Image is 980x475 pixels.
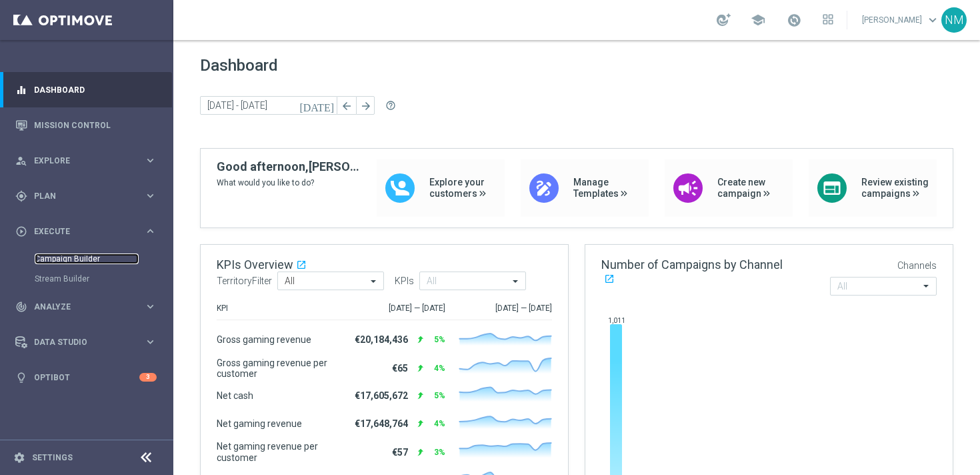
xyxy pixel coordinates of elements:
[925,13,940,27] span: keyboard_arrow_down
[941,7,967,33] div: NM
[34,72,157,107] a: Dashboard
[35,274,139,284] a: Stream Builder
[15,155,157,166] button: person_search Explore keyboard_arrow_right
[751,13,765,27] span: school
[34,360,139,395] a: Optibot
[34,192,144,200] span: Plan
[15,301,144,313] div: Analyze
[15,155,27,167] i: person_search
[15,225,27,238] i: play_circle_outline
[144,300,157,313] i: keyboard_arrow_right
[15,372,157,383] button: lightbulb Optibot 3
[34,227,144,235] span: Execute
[35,269,172,289] div: Stream Builder
[15,302,157,312] button: track_changes Analyze keyboard_arrow_right
[15,85,157,95] button: equalizer Dashboard
[15,72,157,107] div: Dashboard
[32,454,73,462] a: Settings
[15,155,144,167] div: Explore
[13,452,25,464] i: settings
[15,360,157,395] div: Optibot
[34,157,144,165] span: Explore
[15,226,157,237] button: play_circle_outline Execute keyboard_arrow_right
[34,107,157,143] a: Mission Control
[15,190,144,202] div: Plan
[35,254,139,264] a: Campaign Builder
[15,120,157,131] button: Mission Control
[15,84,27,96] i: equalizer
[144,225,157,238] i: keyboard_arrow_right
[15,372,27,384] i: lightbulb
[34,338,144,346] span: Data Studio
[15,337,157,348] button: Data Studio keyboard_arrow_right
[34,303,144,311] span: Analyze
[15,107,157,143] div: Mission Control
[144,154,157,167] i: keyboard_arrow_right
[15,190,27,202] i: gps_fixed
[144,189,157,202] i: keyboard_arrow_right
[15,336,144,348] div: Data Studio
[15,225,144,238] div: Execute
[139,373,157,382] div: 3
[35,249,172,269] div: Campaign Builder
[15,301,27,313] i: track_changes
[144,336,157,348] i: keyboard_arrow_right
[861,10,941,30] a: [PERSON_NAME]keyboard_arrow_down
[15,191,157,201] button: gps_fixed Plan keyboard_arrow_right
